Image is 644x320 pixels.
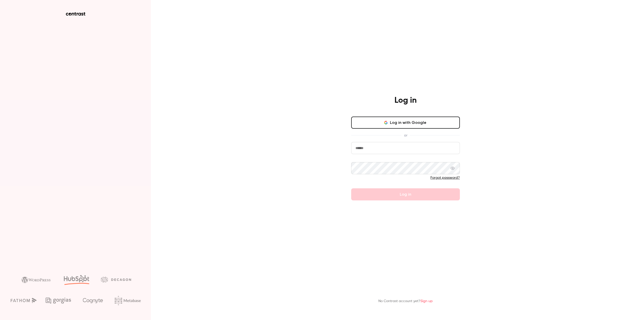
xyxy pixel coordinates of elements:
h4: Log in [394,95,417,105]
span: or [401,133,410,138]
p: No Contrast account yet? [378,299,433,304]
a: Forgot password? [430,176,460,180]
button: Log in with Google [351,117,460,129]
a: Sign up [420,299,433,303]
img: decagon [101,277,131,282]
